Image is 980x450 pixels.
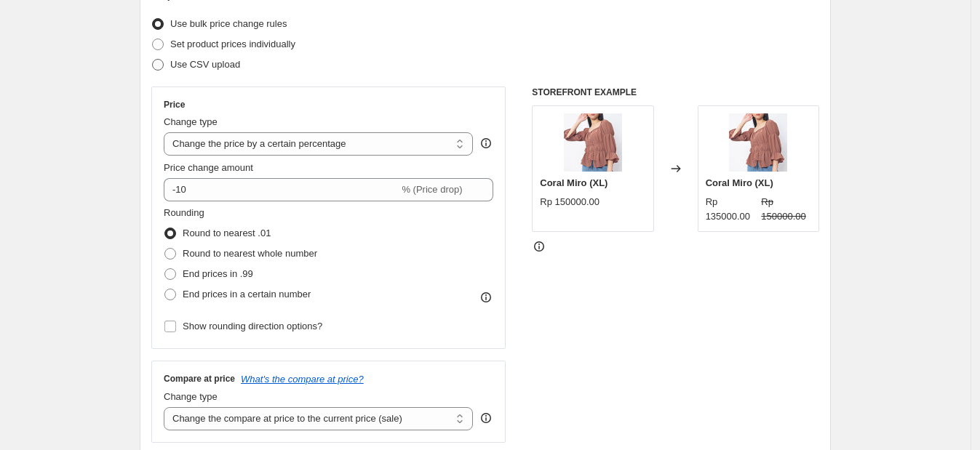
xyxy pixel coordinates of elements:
span: Coral Miro (XL) [540,177,607,188]
span: End prices in .99 [183,268,253,279]
div: Rp 150000.00 [540,195,599,209]
h6: STOREFRONT EXAMPLE [532,87,819,98]
span: Change type [164,116,218,127]
h3: Price [164,99,185,111]
span: % (Price drop) [402,184,462,195]
span: Coral Miro (XL) [706,177,773,188]
div: Rp 135000.00 [706,195,756,224]
span: Price change amount [164,162,253,173]
div: help [479,411,493,425]
input: -15 [164,178,399,201]
span: End prices in a certain number [183,289,311,300]
span: Rounding [164,207,204,218]
img: CoralMiro_060622_01_zoom_80x.jpg [564,113,622,172]
span: Show rounding direction options? [183,321,322,332]
h3: Compare at price [164,373,235,385]
span: Round to nearest .01 [183,228,271,238]
span: Change type [164,391,218,402]
span: Round to nearest whole number [183,248,317,259]
button: What's the compare at price? [241,374,364,385]
img: CoralMiro_060622_01_zoom_80x.jpg [729,113,787,172]
span: Use bulk price change rules [170,18,287,29]
span: Use CSV upload [170,59,240,70]
span: Set product prices individually [170,39,295,49]
div: help [479,136,493,150]
strike: Rp 150000.00 [761,195,811,224]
